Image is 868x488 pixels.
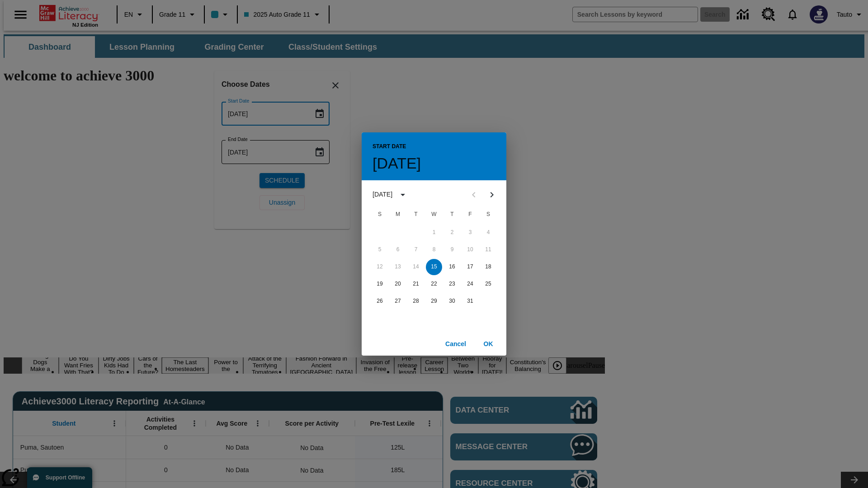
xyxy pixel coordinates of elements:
[462,293,478,310] button: 31
[373,190,392,199] div: [DATE]
[462,259,478,275] button: 17
[390,206,406,224] span: Monday
[390,293,406,310] button: 27
[426,293,442,310] button: 29
[441,336,470,352] button: Cancel
[372,293,388,310] button: 26
[462,206,478,224] span: Friday
[372,276,388,292] button: 19
[462,276,478,292] button: 24
[395,187,410,202] button: calendar view is open, switch to year view
[480,206,496,224] span: Saturday
[444,293,460,310] button: 30
[480,276,496,292] button: 25
[426,259,442,275] button: 15
[408,276,424,292] button: 21
[408,206,424,224] span: Tuesday
[372,206,388,224] span: Sunday
[373,140,406,154] span: Start Date
[373,154,421,173] h4: [DATE]
[444,206,460,224] span: Thursday
[474,336,503,352] button: OK
[444,276,460,292] button: 23
[444,259,460,275] button: 16
[426,206,442,224] span: Wednesday
[483,186,501,204] button: Next month
[426,276,442,292] button: 22
[480,259,496,275] button: 18
[390,276,406,292] button: 20
[408,293,424,310] button: 28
